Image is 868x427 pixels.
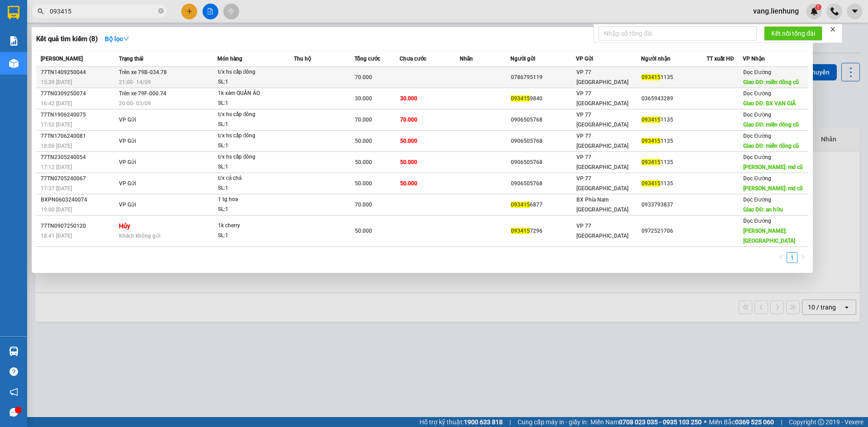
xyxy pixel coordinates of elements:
[771,28,815,38] span: Kết nối tổng đài
[743,56,765,62] span: VP Nhận
[36,34,98,44] h3: Kết quả tìm kiếm ( 8 )
[743,206,783,213] span: Giao DĐ: an hữu
[41,79,72,85] span: 15:39 [DATE]
[41,206,72,213] span: 19:00 [DATE]
[511,179,576,188] div: 0906505768
[642,179,706,188] div: 1135
[776,252,787,263] li: Previous Page
[9,347,19,356] img: warehouse-icon
[41,110,116,120] div: 77TN1906240075
[354,56,380,62] span: Tổng cước
[355,117,372,123] span: 70.000
[576,175,628,192] span: VP 77 [GEOGRAPHIC_DATA]
[218,205,286,215] div: SL: 1
[511,94,576,103] div: 9840
[218,110,286,120] div: t/x hs cấp đông
[355,74,372,80] span: 70.000
[218,141,286,151] div: SL: 1
[642,74,660,80] span: 093415
[355,159,372,165] span: 50.000
[511,115,576,125] div: 0906505768
[41,100,72,107] span: 16:42 [DATE]
[41,68,116,77] div: 77TN1409250044
[9,59,19,68] img: warehouse-icon
[355,138,372,144] span: 50.000
[98,32,137,46] button: Bộ lọcdown
[41,131,116,141] div: 77TN1706240081
[119,100,151,107] span: 20:00 - 03/09
[119,79,151,85] span: 21:00 - 14/09
[218,120,286,130] div: SL: 1
[743,164,803,170] span: [PERSON_NAME]: md cũ
[218,231,286,241] div: SL: 1
[218,221,286,231] div: 1k cherry
[576,112,628,128] span: VP 77 [GEOGRAPHIC_DATA]
[158,7,164,16] span: close-circle
[743,185,803,192] span: [PERSON_NAME]: md cũ
[778,254,784,260] span: left
[642,115,706,125] div: 1135
[511,73,576,82] div: 0786795119
[641,56,670,62] span: Người nhận
[218,162,286,172] div: SL: 1
[41,195,116,205] div: BXPN0603240074
[576,154,628,170] span: VP 77 [GEOGRAPHIC_DATA]
[41,185,72,192] span: 17:37 [DATE]
[511,200,576,210] div: 6877
[511,136,576,146] div: 0906505768
[576,223,628,239] span: VP 77 [GEOGRAPHIC_DATA]
[743,100,796,107] span: Giao DĐ: BX VẠN GIÃ
[510,56,535,62] span: Người gửi
[218,183,286,193] div: SL: 1
[642,226,706,236] div: 0972521706
[218,67,286,77] div: t/x hs cấp đông
[576,197,628,213] span: BX Phía Nam [GEOGRAPHIC_DATA]
[355,180,372,187] span: 50.000
[355,228,372,234] span: 50.000
[511,228,530,234] span: 093415
[460,56,473,62] span: Nhãn
[511,158,576,167] div: 0906505768
[119,159,136,165] span: VP Gửi
[9,367,18,376] span: question-circle
[642,138,660,144] span: 093415
[41,221,116,231] div: 77TN0907250120
[830,26,836,33] span: close
[797,252,808,263] button: right
[797,252,808,263] li: Next Page
[743,122,799,128] span: Giao DĐ: miền đông cũ
[511,95,530,102] span: 093415
[642,73,706,82] div: 1135
[642,180,660,187] span: 093415
[400,180,417,187] span: 50.000
[355,202,372,208] span: 70.000
[576,69,628,85] span: VP 77 [GEOGRAPHIC_DATA]
[41,233,72,239] span: 18:41 [DATE]
[119,117,136,123] span: VP Gửi
[642,158,706,167] div: 1135
[511,226,576,236] div: 7296
[576,90,628,107] span: VP 77 [GEOGRAPHIC_DATA]
[764,26,822,41] button: Kết nối tổng đài
[400,95,417,102] span: 30.000
[642,136,706,146] div: 1135
[105,35,129,42] strong: Bộ lọc
[743,175,771,182] span: Dọc Đường
[41,89,116,99] div: 77TN0309250074
[123,36,129,42] span: down
[119,202,136,208] span: VP Gửi
[642,159,660,165] span: 093415
[119,69,167,75] span: Trên xe 79B-034.78
[9,36,19,46] img: solution-icon
[119,180,136,187] span: VP Gửi
[776,252,787,263] button: left
[218,152,286,162] div: t/x hs cấp đông
[41,143,72,149] span: 18:06 [DATE]
[743,228,795,244] span: [PERSON_NAME]: [GEOGRAPHIC_DATA]
[217,56,242,62] span: Món hàng
[400,159,417,165] span: 50.000
[743,69,771,75] span: Dọc Đường
[400,56,426,62] span: Chưa cước
[158,8,164,14] span: close-circle
[218,99,286,108] div: SL: 1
